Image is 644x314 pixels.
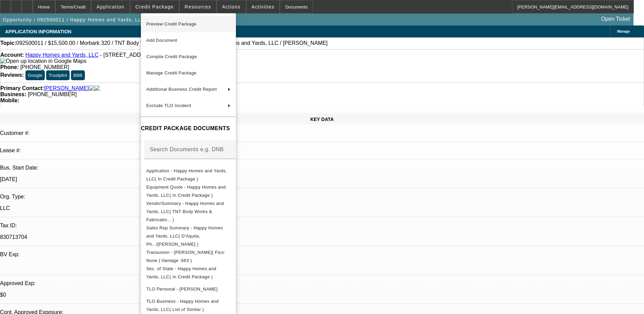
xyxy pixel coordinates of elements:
[146,70,197,75] span: Manage Credit Package
[146,103,191,108] span: Exclude TLO Incident
[150,146,224,152] mat-label: Search Documents e.g. DNB
[146,266,216,279] span: Sec. of State - Happy Homes and Yards, LLC( In Credit Package )
[141,224,236,248] button: Sales Rep Summary - Happy Homes and Yards, LLC( D'Aquila, Ph.../Rupp, Greg )
[146,38,177,43] span: Add Document
[146,54,197,59] span: Compile Credit Package
[146,225,223,247] span: Sales Rep Summary - Happy Homes and Yards, LLC( D'Aquila, Ph.../[PERSON_NAME] )
[146,87,217,92] span: Additional Business Credit Report
[146,168,227,181] span: Application - Happy Homes and Yards, LLC( In Credit Package )
[141,265,236,281] button: Sec. of State - Happy Homes and Yards, LLC( In Credit Package )
[141,199,236,224] button: VendorSummary - Happy Homes and Yards, LLC( TNT Body Works & Fabricatio... )
[141,167,236,183] button: Application - Happy Homes and Yards, LLC( In Credit Package )
[141,124,236,133] h4: CREDIT PACKAGE DOCUMENTS
[146,250,225,263] span: Transunion - [PERSON_NAME]( Fico: None | Vantage :663 )
[146,185,226,198] span: Equipment Quote - Happy Homes and Yards, LLC( In Credit Package )
[141,297,236,314] button: TLO Business - Happy Homes and Yards, LLC( List of Similar )
[141,281,236,297] button: TLO Personal - Bernard, Aaron
[146,21,197,27] span: Preview Credit Package
[146,201,224,222] span: VendorSummary - Happy Homes and Yards, LLC( TNT Body Works & Fabricatio... )
[146,299,219,312] span: TLO Business - Happy Homes and Yards, LLC( List of Similar )
[141,183,236,199] button: Equipment Quote - Happy Homes and Yards, LLC( In Credit Package )
[146,286,218,292] span: TLO Personal - [PERSON_NAME]
[141,248,236,265] button: Transunion - Bernard, Aaron( Fico: None | Vantage :663 )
